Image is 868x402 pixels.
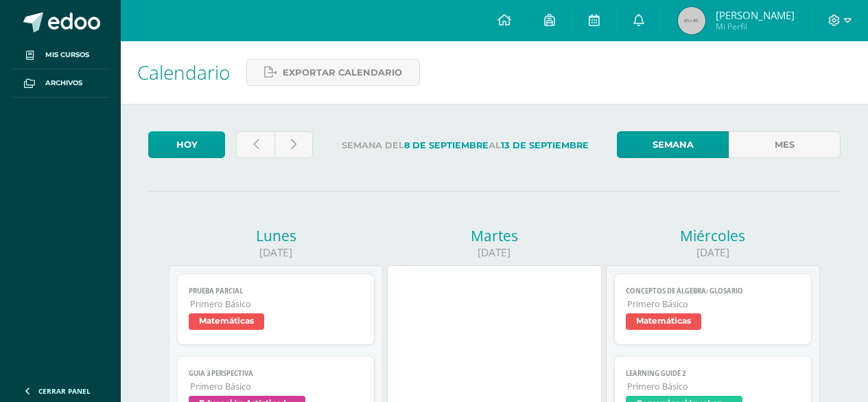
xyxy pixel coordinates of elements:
[626,313,701,330] span: Matemáticas
[606,245,820,260] div: [DATE]
[627,381,800,392] span: Primero Básico
[627,298,800,310] span: Primero Básico
[626,369,800,378] span: Learning Guide 2
[190,298,363,310] span: Primero Básico
[169,245,383,260] div: [DATE]
[387,226,601,245] div: Martes
[716,21,795,32] span: Mi Perfil
[11,69,110,98] a: Archivos
[387,245,601,260] div: [DATE]
[614,273,812,345] a: Conceptos de Álgebra: GlosarioPrimero BásicoMatemáticas
[189,369,363,378] span: Guia 3 perspectiva
[137,59,230,85] span: Calendario
[45,49,89,60] span: Mis cursos
[148,131,225,158] a: Hoy
[626,287,800,295] span: Conceptos de Álgebra: Glosario
[678,7,705,34] img: 45x45
[246,59,420,86] a: Exportar calendario
[190,381,363,392] span: Primero Básico
[189,287,363,295] span: Prueba Parcial
[11,41,110,69] a: Mis cursos
[324,131,606,159] label: Semana del al
[45,78,82,89] span: Archivos
[729,131,841,158] a: Mes
[177,273,375,345] a: Prueba ParcialPrimero BásicoMatemáticas
[617,131,729,158] a: Semana
[606,226,820,245] div: Miércoles
[169,226,383,245] div: Lunes
[404,140,489,150] strong: 8 de Septiembre
[501,140,589,150] strong: 13 de Septiembre
[716,8,795,22] span: [PERSON_NAME]
[283,60,402,85] span: Exportar calendario
[38,386,91,396] span: Cerrar panel
[189,313,264,330] span: Matemáticas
